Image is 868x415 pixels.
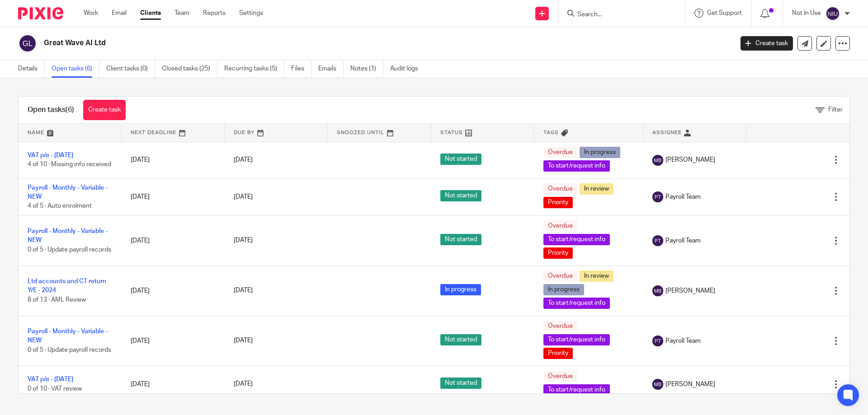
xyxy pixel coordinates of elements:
[234,288,253,294] span: [DATE]
[44,38,590,48] h2: Great Wave AI Ltd
[580,183,613,195] span: In review
[543,334,610,345] span: To start/request info
[28,247,111,253] span: 0 of 5 · Update payroll records
[543,183,577,195] span: Overdue
[440,234,481,245] span: Not started
[543,130,559,135] span: Tags
[652,336,663,346] img: svg%3E
[122,316,225,366] td: [DATE]
[234,238,253,244] span: [DATE]
[234,194,253,200] span: [DATE]
[440,190,481,201] span: Not started
[84,9,98,18] a: Work
[18,34,37,53] img: svg%3E
[665,380,715,389] span: [PERSON_NAME]
[318,60,344,78] a: Emails
[28,376,73,382] a: VAT p/e - [DATE]
[28,297,86,303] span: 8 of 13 · AML Review
[106,60,155,78] a: Client tasks (0)
[28,278,106,294] a: Ltd accounts and CT return Y/E - 2024
[543,298,610,309] span: To start/request info
[122,366,225,402] td: [DATE]
[234,338,253,344] span: [DATE]
[580,270,613,282] span: In review
[337,130,384,135] span: Snoozed Until
[203,9,226,18] a: Reports
[576,11,658,19] input: Search
[28,228,108,243] a: Payroll - Monthly - Variable - NEW
[350,60,383,78] a: Notes (1)
[52,60,99,78] a: Open tasks (6)
[543,371,577,382] span: Overdue
[652,191,663,202] img: svg%3E
[543,270,577,282] span: Overdue
[665,236,701,245] span: Payroll Team
[440,378,481,389] span: Not started
[66,106,74,113] span: (6)
[652,379,663,390] img: svg%3E
[665,336,701,345] span: Payroll Team
[18,60,45,78] a: Details
[28,203,92,209] span: 4 of 5 · Auto enrolment
[440,154,481,165] span: Not started
[543,284,584,295] span: In progress
[826,6,840,21] img: svg%3E
[239,9,263,18] a: Settings
[828,107,843,113] span: Filter
[112,9,127,18] a: Email
[291,60,311,78] a: Files
[122,178,225,215] td: [DATE]
[792,9,821,18] p: Not In Use
[122,215,225,266] td: [DATE]
[28,328,108,344] a: Payroll - Monthly - Variable - NEW
[741,36,793,51] a: Create task
[580,147,620,158] span: In progress
[543,220,577,232] span: Overdue
[28,386,82,392] span: 0 of 10 · VAT review
[440,130,463,135] span: Status
[83,100,126,120] a: Create task
[224,60,284,78] a: Recurring tasks (5)
[28,105,74,115] h1: Open tasks
[543,234,610,245] span: To start/request info
[543,147,577,158] span: Overdue
[543,348,573,359] span: Priority
[440,284,481,295] span: In progress
[234,157,253,163] span: [DATE]
[652,235,663,246] img: svg%3E
[543,197,573,208] span: Priority
[543,247,573,259] span: Priority
[28,152,73,159] a: VAT p/e - [DATE]
[234,381,253,387] span: [DATE]
[28,347,111,353] span: 0 of 5 · Update payroll records
[162,60,217,78] a: Closed tasks (25)
[652,155,663,166] img: svg%3E
[665,286,715,295] span: [PERSON_NAME]
[665,155,715,164] span: [PERSON_NAME]
[122,142,225,178] td: [DATE]
[140,9,161,18] a: Clients
[652,285,663,296] img: svg%3E
[665,192,701,201] span: Payroll Team
[122,266,225,316] td: [DATE]
[543,160,610,172] span: To start/request info
[707,10,742,16] span: Get Support
[28,162,111,168] span: 4 of 10 · Missing info received
[440,334,481,345] span: Not started
[18,7,63,19] img: Pixie
[28,185,108,200] a: Payroll - Monthly - Variable - NEW
[543,321,577,332] span: Overdue
[543,384,610,396] span: To start/request info
[390,60,425,78] a: Audit logs
[175,9,189,18] a: Team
